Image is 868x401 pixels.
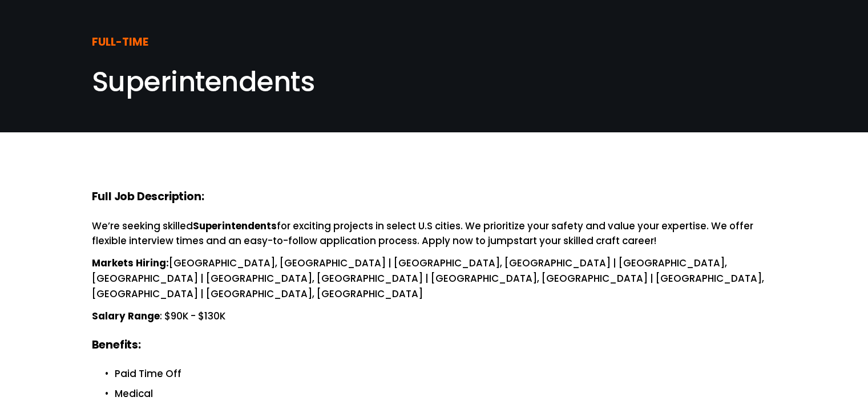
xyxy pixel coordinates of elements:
strong: Salary Range [92,309,160,323]
strong: Superintendents [193,219,277,233]
strong: FULL-TIME [92,34,148,50]
p: Paid Time Off [115,366,777,382]
strong: Markets Hiring: [92,256,169,270]
p: We’re seeking skilled for exciting projects in select U.S cities. We prioritize your safety and v... [92,218,777,249]
p: [GEOGRAPHIC_DATA], [GEOGRAPHIC_DATA] | [GEOGRAPHIC_DATA], [GEOGRAPHIC_DATA] | [GEOGRAPHIC_DATA], ... [92,256,777,302]
strong: Full Job Description: [92,189,204,204]
p: : $90K - $130K [92,309,777,324]
strong: Benefits: [92,337,141,353]
span: Superintendents [92,63,315,101]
